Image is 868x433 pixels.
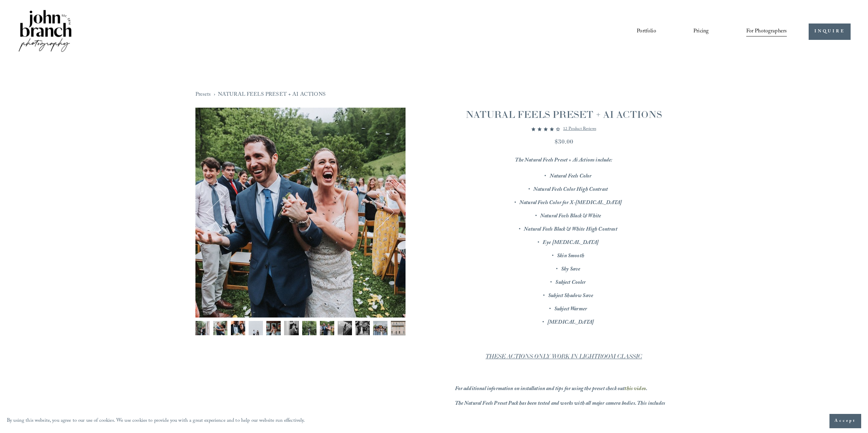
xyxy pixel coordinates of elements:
[555,278,586,288] em: Subject Cooler
[284,321,298,339] button: Image 6 of 12
[746,26,787,37] span: For Photographers
[231,321,245,339] button: Image 3 of 12
[524,225,617,234] em: Natural Feels Black & White High Contrast
[693,26,709,37] a: Pricing
[519,199,622,208] em: Natural Feels Color for X-[MEDICAL_DATA]
[515,156,612,165] em: The Natural Feels Preset + Ai Actions include:
[373,321,387,335] img: DSCF8358.jpg (Copy)
[829,414,861,428] button: Accept
[17,9,73,55] img: John Branch IV Photography
[320,321,334,339] button: Image 8 of 12
[455,399,666,419] em: The Natural Feels Preset Pack has been tested and works with all major camera bodies. This includ...
[373,321,387,339] button: Image 11 of 12
[195,90,211,100] a: Presets
[637,26,656,37] a: Portfolio
[557,252,584,261] em: Skin Smooth
[249,321,263,339] button: Image 4 of 12
[646,385,647,394] em: .
[835,418,856,424] span: Accept
[624,385,646,394] a: this video
[231,321,245,335] img: DSCF8972.jpg (Copy)
[208,196,241,229] button: Previous
[391,321,405,335] img: DSCF7340.jpg (Copy)
[214,90,215,100] span: ›
[809,24,851,40] a: INQUIRE
[455,108,673,121] h1: NATURAL FEELS PRESET + AI ACTIONS
[391,321,405,339] button: Image 12 of 12
[455,137,673,146] div: $30.00
[455,385,625,394] em: For additional information on installation and tips for using the preset check out
[249,321,263,335] img: FUJ18856 copy.jpg (Copy)
[266,321,281,335] img: FUJ14832.jpg (Copy)
[561,265,580,274] em: Sky Save
[533,185,608,195] em: Natural Feels Color High Contrast
[550,172,592,181] em: Natural Feels Color
[746,26,787,37] a: folder dropdown
[540,212,601,221] em: Natural Feels Black & White
[486,353,642,360] em: THESE ACTIONS ONLY WORK IN LIGHTROOM CLASSIC
[563,125,596,133] a: 12 product reviews
[338,321,352,339] button: Image 9 of 12
[195,321,406,339] div: Gallery thumbnails
[355,321,370,335] img: FUJ15149.jpg (Copy)
[218,90,326,100] a: NATURAL FEELS PRESET + AI ACTIONS
[266,321,281,339] button: Image 5 of 12
[213,321,227,339] button: Image 2 of 12
[355,321,370,339] button: Image 10 of 12
[554,305,587,314] em: Subject Warmer
[543,238,599,248] em: Eye [MEDICAL_DATA]
[7,416,305,426] p: By using this website, you agree to our use of cookies. We use cookies to provide you with a grea...
[547,318,594,327] em: [MEDICAL_DATA]
[359,196,392,229] button: Next
[195,321,210,339] button: Image 1 of 12
[548,292,593,301] em: Subject Shadow Save
[195,321,210,335] img: DSCF9013.jpg (Copy)
[302,321,317,339] button: Image 7 of 12
[284,321,298,335] img: DSCF9372.jpg (Copy)
[195,108,406,382] div: Gallery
